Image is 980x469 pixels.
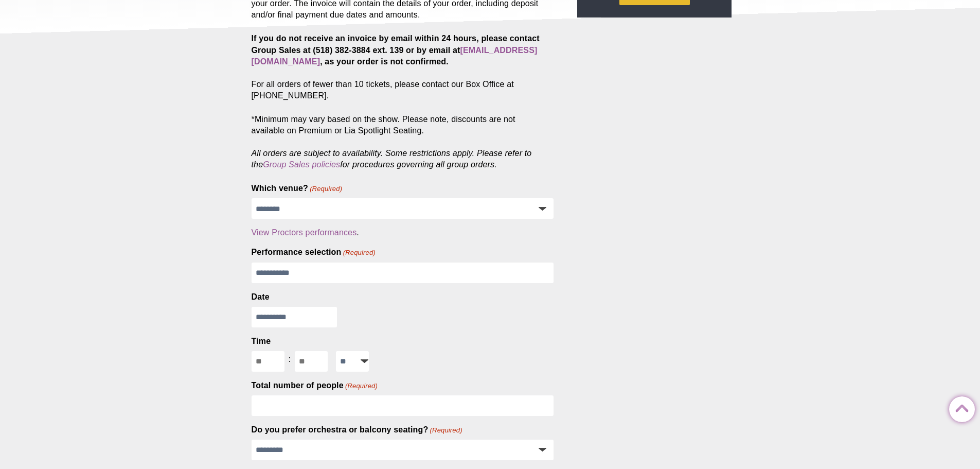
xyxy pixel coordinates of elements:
strong: If you do not receive an invoice by email within 24 hours, please contact Group Sales at (518) 38... [252,34,540,65]
p: For all orders of fewer than 10 tickets, please contact our Box Office at [PHONE_NUMBER]. [252,33,554,101]
span: (Required) [309,184,343,194]
a: [EMAIL_ADDRESS][DOMAIN_NAME] [252,46,538,66]
a: View Proctors performances [252,228,357,237]
a: Group Sales policies [263,160,340,169]
label: Which venue? [252,183,343,194]
label: Do you prefer orchestra or balcony seating? [252,424,462,436]
label: Date [252,291,270,303]
a: Back to Top [949,397,970,418]
p: *Minimum may vary based on the show. Please note, discounts are not available on Premium or Lia S... [252,114,554,170]
div: : [284,351,295,368]
div: . [252,227,554,238]
span: (Required) [344,381,378,391]
span: (Required) [429,426,462,435]
legend: Time [252,336,271,347]
label: Performance selection [252,247,376,258]
em: All orders are subject to availability. Some restrictions apply. Please refer to the for procedur... [252,149,532,169]
span: (Required) [342,248,376,257]
label: Total number of people [252,380,378,391]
